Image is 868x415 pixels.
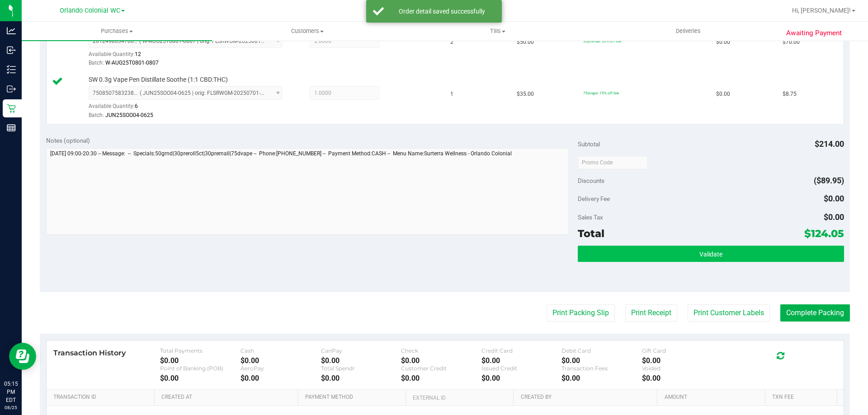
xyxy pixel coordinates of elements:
[578,173,604,189] span: Discounts
[664,27,713,35] span: Deliveries
[89,48,292,65] div: Available Quantity:
[402,22,593,41] a: Tills
[403,27,592,35] span: Tills
[804,227,844,240] span: $124.05
[401,347,481,354] div: Check
[7,26,16,35] inline-svg: Analytics
[521,394,654,401] a: Created By
[642,347,722,354] div: Gift Card
[212,27,402,35] span: Customers
[547,304,615,322] button: Print Packing Slip
[241,356,321,365] div: $0.00
[305,394,402,401] a: Payment Method
[160,356,241,365] div: $0.00
[481,365,562,372] div: Issued Credit
[160,365,241,372] div: Point of Banking (POB)
[160,374,241,382] div: $0.00
[699,251,722,258] span: Validate
[716,38,730,47] span: $0.00
[815,139,844,149] span: $214.00
[450,90,453,98] span: 1
[401,374,481,382] div: $0.00
[105,112,153,118] span: JUN25SOO04-0625
[406,390,513,406] th: External ID
[389,7,495,16] div: Order detail saved successfully
[665,394,762,401] a: Amount
[625,304,677,322] button: Print Receipt
[481,374,562,382] div: $0.00
[814,176,844,185] span: ($89.95)
[583,91,619,95] span: 75dvape: 75% off line
[89,100,292,117] div: Available Quantity:
[642,356,722,365] div: $0.00
[578,156,648,169] input: Promo Code
[561,365,642,372] div: Transaction Fees
[160,347,241,354] div: Total Payments
[481,356,562,365] div: $0.00
[450,38,453,47] span: 2
[7,65,16,74] inline-svg: Inventory
[53,394,151,401] a: Transaction ID
[401,356,481,365] div: $0.00
[583,39,621,43] span: 30premall: 30% off line
[7,104,16,113] inline-svg: Retail
[135,51,141,57] span: 12
[7,84,16,93] inline-svg: Outbound
[241,347,321,354] div: Cash
[7,123,16,132] inline-svg: Reports
[593,22,783,41] a: Deliveries
[786,28,842,38] span: Awaiting Payment
[561,347,642,354] div: Debit Card
[321,347,401,354] div: CanPay
[517,38,534,47] span: $50.00
[4,404,18,411] p: 08/25
[161,394,294,401] a: Created At
[578,246,844,262] button: Validate
[688,304,770,322] button: Print Customer Labels
[22,27,212,35] span: Purchases
[783,38,800,47] span: $70.00
[60,7,120,14] span: Orlando Colonial WC
[105,60,159,66] span: W-AUG25T0801-0807
[578,214,603,221] span: Sales Tax
[772,394,833,401] a: Txn Fee
[578,140,600,148] span: Subtotal
[401,365,481,372] div: Customer Credit
[578,227,604,240] span: Total
[642,374,722,382] div: $0.00
[241,374,321,382] div: $0.00
[9,343,36,370] iframe: Resource center
[212,22,402,41] a: Customers
[783,90,797,98] span: $8.75
[321,356,401,365] div: $0.00
[89,75,228,84] span: SW 0.3g Vape Pen Distillate Soothe (1:1 CBD:THC)
[517,90,534,98] span: $35.00
[89,60,104,66] span: Batch:
[792,7,851,14] span: Hi, [PERSON_NAME]!
[321,365,401,372] div: Total Spendr
[321,374,401,382] div: $0.00
[7,46,16,55] inline-svg: Inbound
[716,90,730,98] span: $0.00
[4,380,18,404] p: 05:15 PM EDT
[642,365,722,372] div: Voided
[481,347,562,354] div: Credit Card
[241,365,321,372] div: AeroPay
[561,356,642,365] div: $0.00
[578,195,610,202] span: Delivery Fee
[561,374,642,382] div: $0.00
[780,304,850,322] button: Complete Packing
[22,22,212,41] a: Purchases
[46,137,90,144] span: Notes (optional)
[824,212,844,222] span: $0.00
[135,103,138,109] span: 6
[824,194,844,203] span: $0.00
[89,112,104,118] span: Batch:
